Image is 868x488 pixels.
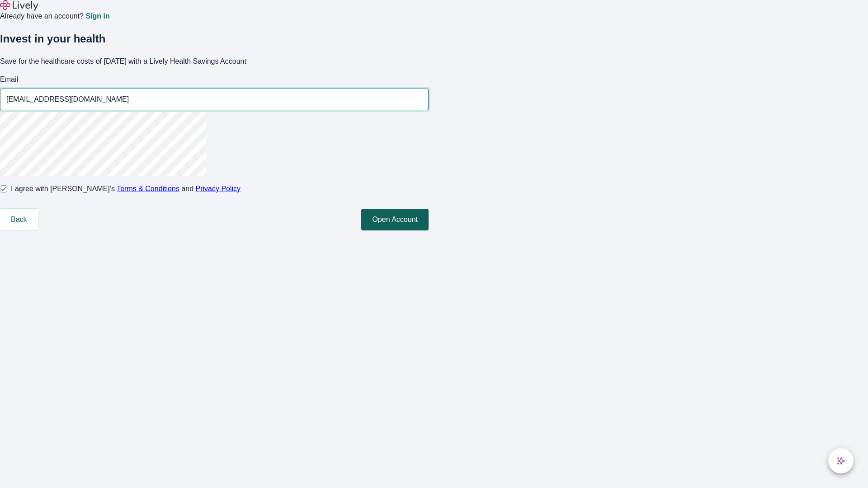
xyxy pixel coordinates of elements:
[85,13,109,20] a: Sign in
[828,448,854,474] button: chat
[11,183,241,194] span: I agree with [PERSON_NAME]’s and
[361,209,429,230] button: Open Account
[836,456,845,465] svg: Lively AI Assistant
[117,185,179,192] a: Terms & Conditions
[196,185,241,192] a: Privacy Policy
